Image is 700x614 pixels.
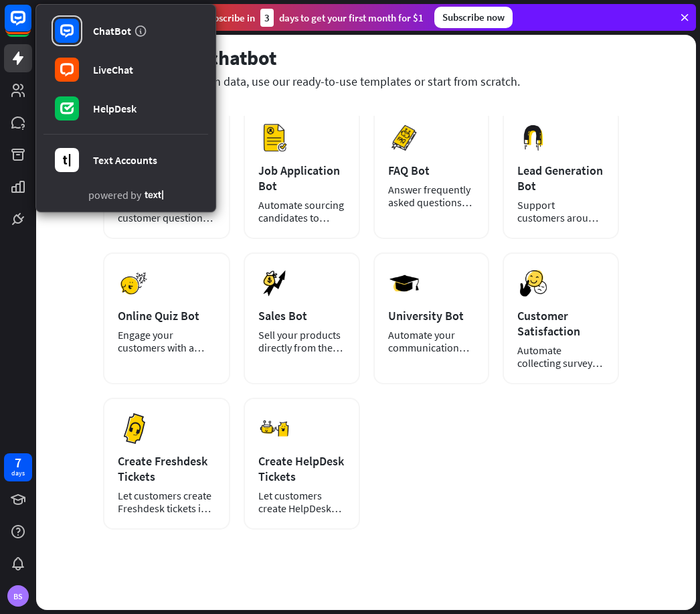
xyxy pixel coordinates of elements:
div: 7 [15,457,21,469]
div: University Bot [388,308,475,323]
div: Subscribe now [434,7,513,28]
div: Lead Generation Bot [517,163,604,194]
div: days [11,469,25,478]
a: 7 days [4,453,32,481]
div: Customer Satisfaction [517,308,604,339]
div: Subscribe in days to get your first month for $1 [203,9,424,27]
div: Create HelpDesk Tickets [258,453,345,484]
div: Set up your chatbot [103,45,619,70]
div: FAQ Bot [388,163,475,178]
div: Train your chatbot with data, use our ready-to-use templates or start from scratch. [103,74,619,89]
button: Open LiveChat chat widget [11,5,51,46]
div: Automate your communication and admission process. [388,329,475,354]
div: Online Quiz Bot [118,308,215,323]
div: Let customers create Freshdesk tickets in the [GEOGRAPHIC_DATA]. [118,489,215,515]
div: Automate collecting surveys to capture the voice and opinions of your customers. [517,344,604,370]
div: Answer frequently asked questions with a chatbot and save your time. [388,183,475,209]
div: Sales Bot [258,308,345,323]
div: Engage your customers with a chatbot quiz tailored to your needs. [118,329,215,354]
div: Job Application Bot [258,163,345,194]
div: Create Freshdesk Tickets [118,453,215,484]
div: BS [7,585,29,607]
div: Let customers create HelpDesk tickets while chatting with your chatbot. [258,489,345,515]
div: Automate sourcing candidates to speed up your hiring process. [258,199,345,224]
div: 3 [260,9,274,27]
div: Sell your products directly from the chat window [258,329,345,354]
div: Support customers around the clock to boost sales. [517,199,604,224]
